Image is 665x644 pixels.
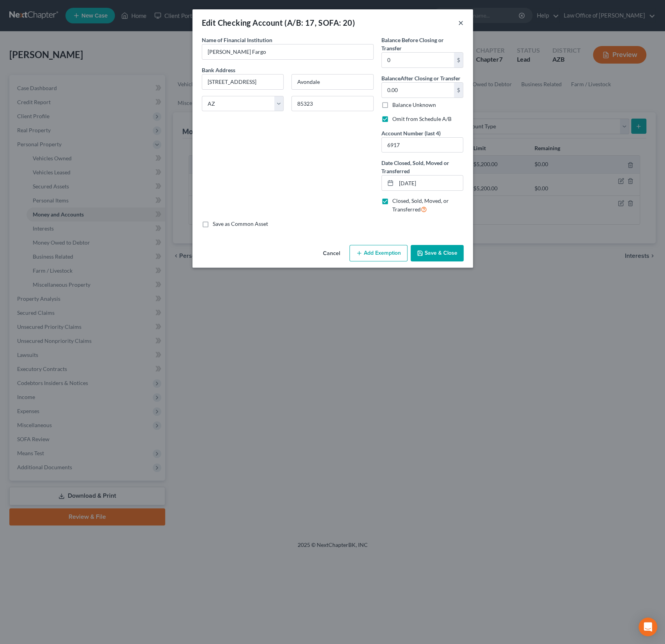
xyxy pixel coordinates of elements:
input: XXXX [382,138,463,153]
input: Enter name... [202,44,373,59]
span: Date Closed, Sold, Moved or Transferred [381,160,449,174]
button: Save & Close [411,245,464,261]
input: 0.00 [382,53,454,67]
label: Balance Before Closing or Transfer [381,36,464,52]
div: $ [454,83,463,98]
input: 0.00 [382,83,454,98]
input: Enter city... [292,75,373,89]
label: Balance [381,74,460,82]
label: Save as Common Asset [213,220,268,228]
button: Cancel [317,246,346,261]
label: Omit from Schedule A/B [392,115,452,123]
span: After Closing or Transfer [400,75,460,82]
button: Add Exemption [349,245,407,261]
div: Open Intercom Messenger [639,617,657,636]
input: Enter address... [202,75,284,89]
label: Balance Unknown [392,101,436,109]
input: Enter zip... [291,96,374,112]
div: $ [454,53,463,67]
label: Account Number (last 4) [381,129,441,137]
label: Bank Address [198,66,377,74]
button: × [458,18,464,27]
input: MM/DD/YYYY [396,176,463,190]
span: Name of Financial Institution [202,37,272,43]
div: Edit Checking Account (A/B: 17, SOFA: 20) [202,17,355,28]
span: Closed, Sold, Moved, or Transferred [392,197,449,213]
